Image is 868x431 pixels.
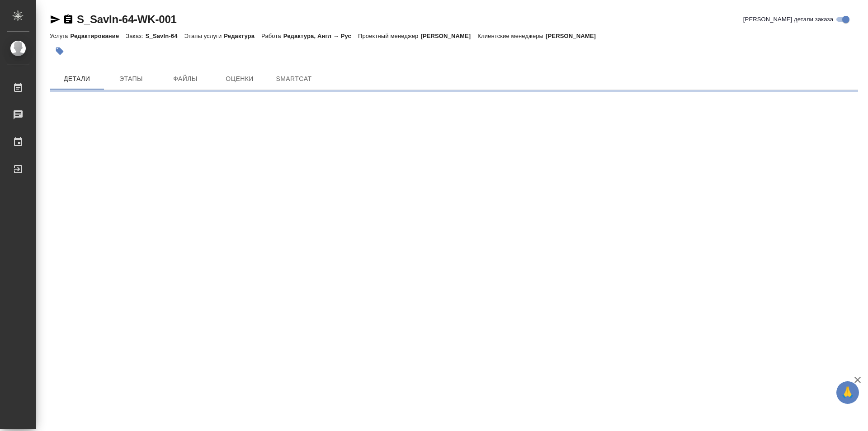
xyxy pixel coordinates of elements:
[70,33,126,39] p: Редактирование
[55,73,99,85] span: Детали
[546,33,603,39] p: [PERSON_NAME]
[283,33,358,39] p: Редактура, Англ → Рус
[50,41,70,61] button: Добавить тэг
[840,383,855,402] span: 🙏
[477,33,546,39] p: Клиентские менеджеры
[77,13,177,25] a: S_SavIn-64-WK-001
[218,73,261,85] span: Оценки
[420,33,477,39] p: [PERSON_NAME]
[50,14,61,25] button: Скопировать ссылку для ЯМессенджера
[50,33,70,39] p: Услуга
[836,381,859,404] button: 🙏
[126,33,145,39] p: Заказ:
[224,33,261,39] p: Редактура
[184,33,224,39] p: Этапы услуги
[109,73,153,85] span: Этапы
[146,33,184,39] p: S_SavIn-64
[743,15,833,24] span: [PERSON_NAME] детали заказа
[63,14,74,25] button: Скопировать ссылку
[358,33,420,39] p: Проектный менеджер
[272,73,316,85] span: SmartCat
[164,73,207,85] span: Файлы
[261,33,283,39] p: Работа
